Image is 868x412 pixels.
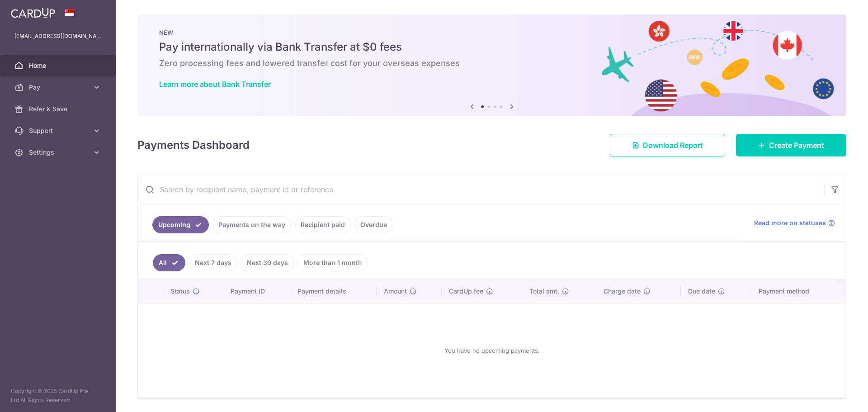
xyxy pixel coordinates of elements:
span: Settings [29,148,89,157]
a: Overdue [354,216,393,233]
img: Bank transfer banner [137,14,846,116]
th: Payment ID [223,279,290,303]
a: Learn more about Bank Transfer [159,80,271,89]
a: Read more on statuses [754,218,835,227]
span: Charge date [604,287,641,296]
a: More than 1 month [297,254,368,271]
span: Create Payment [769,140,824,151]
h6: Zero processing fees and lowered transfer cost for your overseas expenses [159,58,825,69]
a: Payments on the way [212,216,291,233]
img: CardUp [11,7,55,18]
p: [EMAIL_ADDRESS][DOMAIN_NAME] [14,32,101,41]
span: Pay [29,83,89,92]
span: Download Report [643,140,703,151]
h5: Pay internationally via Bank Transfer at $0 fees [159,40,825,54]
span: CardUp fee [449,287,483,296]
span: Home [29,61,89,70]
a: Download Report [610,134,725,156]
span: Support [29,126,89,135]
h4: Payments Dashboard [137,137,250,153]
th: Payment method [751,279,845,303]
a: Next 7 days [189,254,237,271]
p: NEW [159,29,825,36]
a: Upcoming [152,216,209,233]
span: Amount [384,287,407,296]
a: Next 30 days [241,254,294,271]
span: Total amt. [529,287,559,296]
span: Refer & Save [29,104,89,114]
span: Status [170,287,190,296]
a: All [153,254,185,271]
a: Recipient paid [295,216,351,233]
div: You have no upcoming payments. [149,311,835,390]
a: Create Payment [736,134,846,156]
th: Payment details [290,279,377,303]
span: Read more on statuses [754,218,826,227]
input: Search by recipient name, payment id or reference [138,175,824,204]
span: Due date [688,287,715,296]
